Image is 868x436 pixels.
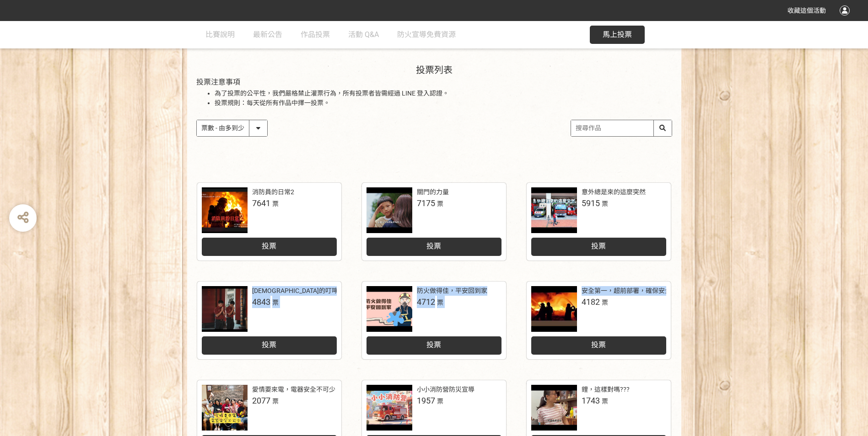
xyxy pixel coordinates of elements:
[197,282,341,359] a: [DEMOGRAPHIC_DATA]的叮嚀：人離火要熄，住警器不離4843票投票
[272,398,279,405] span: 票
[362,282,506,359] a: 防火做得佳，平安回到家4712票投票
[252,297,270,307] span: 4843
[348,30,379,39] span: 活動 Q&A
[215,98,672,108] li: 投票規則：每天從所有作品中擇一投票。
[787,7,826,14] span: 收藏這個活動
[437,299,443,306] span: 票
[196,64,672,75] h2: 投票列表
[253,21,282,48] a: 最新公告
[603,30,632,39] span: 馬上投票
[196,78,240,86] span: 投票注意事項
[571,120,672,136] input: 搜尋作品
[582,187,646,197] div: 意外總是來的這麼突然
[417,187,449,197] div: 關門的力量
[582,396,600,405] span: 1743
[197,183,341,261] a: 消防員的日常27641票投票
[437,200,443,207] span: 票
[417,297,435,307] span: 4712
[437,398,443,405] span: 票
[397,21,456,48] a: 防火宣導免費資源
[205,21,235,48] a: 比賽說明
[362,183,506,261] a: 關門的力量7175票投票
[417,198,435,208] span: 7175
[590,26,645,44] button: 馬上投票
[527,183,671,261] a: 意外總是來的這麼突然5915票投票
[252,286,415,296] div: [DEMOGRAPHIC_DATA]的叮嚀：人離火要熄，住警器不離
[426,340,441,349] span: 投票
[582,297,600,307] span: 4182
[262,340,276,349] span: 投票
[348,21,379,48] a: 活動 Q&A
[582,286,678,296] div: 安全第一，超前部署，確保安全。
[582,385,630,394] div: 鋰，這樣對嗎???
[417,385,474,394] div: 小小消防營防災宣導
[417,286,487,296] div: 防火做得佳，平安回到家
[252,198,270,208] span: 7641
[426,242,441,250] span: 投票
[197,120,267,136] select: Sorting
[205,30,235,39] span: 比賽說明
[215,89,672,98] li: 為了投票的公平性，我們嚴格禁止灌票行為，所有投票者皆需經過 LINE 登入認證。
[591,242,606,250] span: 投票
[272,299,279,306] span: 票
[397,30,456,39] span: 防火宣導免費資源
[301,30,330,39] span: 作品投票
[272,200,279,207] span: 票
[591,340,606,349] span: 投票
[582,198,600,208] span: 5915
[301,21,330,48] a: 作品投票
[602,398,608,405] span: 票
[253,30,282,39] span: 最新公告
[417,396,435,405] span: 1957
[527,282,671,359] a: 安全第一，超前部署，確保安全。4182票投票
[602,200,608,207] span: 票
[262,242,276,250] span: 投票
[252,396,270,405] span: 2077
[252,187,294,197] div: 消防員的日常2
[252,385,335,394] div: 愛情要來電，電器安全不可少
[602,299,608,306] span: 票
